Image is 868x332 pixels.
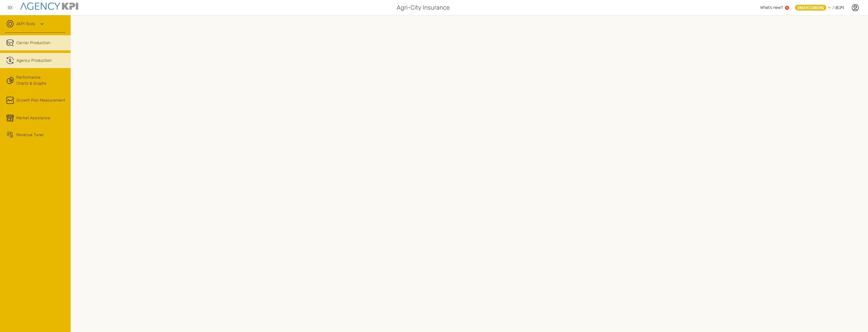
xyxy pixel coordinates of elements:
a: AKPI Tools [16,21,35,27]
span: Revenue Tuner [16,132,44,138]
span: Market Assistance [16,115,50,121]
span: Agency Production [16,57,51,64]
a: 5 [785,6,789,10]
span: Carrier Production [16,40,50,46]
img: agencykpi-logo-550x69-2d9e3fa8.png [20,3,78,10]
span: What’s new? [760,5,783,10]
text: 5 [786,6,788,9]
span: Agri-City Insurance [397,3,450,12]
